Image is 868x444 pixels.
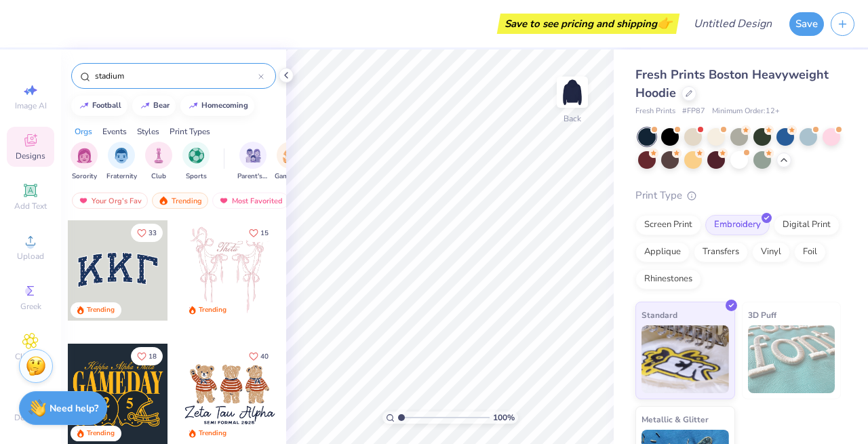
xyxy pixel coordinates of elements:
div: Trending [87,428,115,439]
div: Vinyl [752,242,790,262]
div: Styles [137,125,159,138]
div: Embroidery [705,215,770,235]
div: bear [153,102,170,109]
img: trend_line.gif [188,102,199,110]
div: filter for Club [145,142,172,182]
div: Trending [199,428,226,439]
img: Game Day Image [283,148,298,163]
div: Rhinestones [635,269,701,289]
div: Orgs [75,125,92,138]
button: homecoming [180,96,254,116]
img: Sorority Image [77,148,92,163]
span: Decorate [14,412,47,423]
div: Back [564,113,581,125]
div: filter for Sorority [71,142,98,182]
div: Applique [635,242,690,262]
button: filter button [182,142,210,182]
span: Add Text [14,201,47,211]
span: Fresh Prints [635,106,675,117]
button: filter button [237,142,269,182]
span: Clipart & logos [7,351,54,373]
div: Screen Print [635,215,701,235]
button: filter button [106,142,137,182]
span: Club [151,171,166,182]
button: Like [243,347,275,365]
img: trending.gif [158,196,169,205]
span: # FP87 [682,106,705,117]
div: Print Types [170,125,210,138]
div: Trending [87,305,115,315]
img: trend_line.gif [140,102,151,110]
button: Like [243,224,275,242]
img: Standard [642,325,729,393]
button: Save [789,12,824,36]
span: Fresh Prints Boston Heavyweight Hoodie [635,66,829,101]
span: 15 [260,230,269,237]
span: 33 [149,230,157,237]
button: football [71,96,127,116]
img: Sports Image [189,148,204,163]
img: Club Image [151,148,166,163]
div: Most Favorited [212,193,289,209]
span: Greek [20,301,41,312]
span: Minimum Order: 12 + [712,106,780,117]
span: 40 [260,353,269,360]
div: Foil [794,242,826,262]
input: Try "Alpha" [94,69,258,83]
strong: Need help? [50,402,98,415]
span: Metallic & Glitter [642,412,709,426]
input: Untitled Design [683,10,783,37]
span: Game Day [275,171,306,182]
div: Trending [152,193,208,209]
div: filter for Parent's Weekend [237,142,269,182]
button: Like [131,347,163,365]
button: Like [131,224,163,242]
div: Digital Print [774,215,840,235]
span: Image AI [15,100,47,111]
button: filter button [275,142,306,182]
span: Parent's Weekend [237,171,269,182]
img: 3D Puff [748,325,835,393]
span: 18 [149,353,157,360]
div: Transfers [694,242,748,262]
img: most_fav.gif [218,196,229,205]
span: Upload [17,251,44,262]
div: football [92,102,121,109]
div: homecoming [201,102,248,109]
img: Parent's Weekend Image [245,148,261,163]
div: filter for Fraternity [106,142,137,182]
button: filter button [145,142,172,182]
span: Fraternity [106,171,137,182]
img: Fraternity Image [114,148,129,163]
img: Back [559,79,586,106]
span: 3D Puff [748,308,776,322]
span: Sports [186,171,207,182]
button: filter button [71,142,98,182]
span: Standard [642,308,677,322]
span: 👉 [657,15,672,31]
button: bear [132,96,176,116]
div: Save to see pricing and shipping [500,14,676,34]
div: filter for Sports [182,142,210,182]
div: Trending [199,305,226,315]
img: trend_line.gif [79,102,90,110]
div: Your Org's Fav [72,193,148,209]
span: Designs [16,150,45,161]
div: filter for Game Day [275,142,306,182]
span: Sorority [72,171,97,182]
div: Print Type [635,188,841,203]
span: 100 % [493,411,515,424]
div: Events [102,125,127,138]
img: most_fav.gif [78,196,89,205]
